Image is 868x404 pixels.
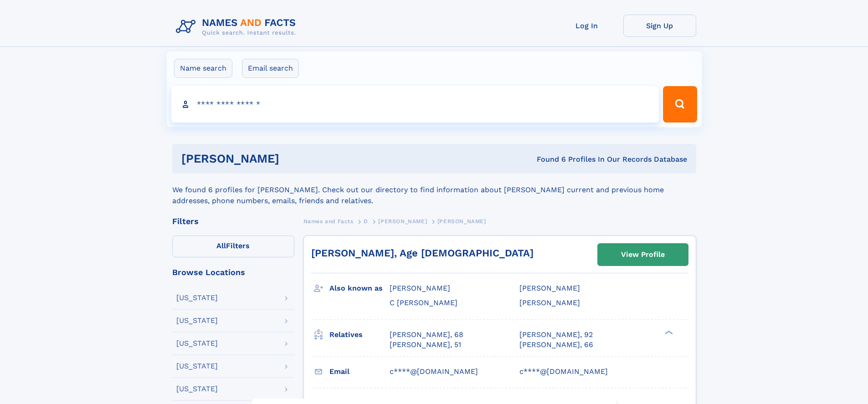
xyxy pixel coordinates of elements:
[390,284,450,292] span: [PERSON_NAME]
[216,241,226,250] span: All
[621,244,665,265] div: View Profile
[242,59,299,78] label: Email search
[519,298,580,307] span: [PERSON_NAME]
[598,244,688,266] a: View Profile
[390,330,463,340] a: [PERSON_NAME], 68
[172,15,303,39] img: Logo Names and Facts
[378,218,427,225] span: [PERSON_NAME]
[172,174,696,206] div: We found 6 profiles for [PERSON_NAME]. Check out our directory to find information about [PERSON_...
[437,218,486,225] span: [PERSON_NAME]
[550,15,623,37] a: Log In
[174,59,232,78] label: Name search
[390,298,457,307] span: C [PERSON_NAME]
[176,317,218,324] div: [US_STATE]
[364,218,368,225] span: D
[329,327,390,343] h3: Relatives
[329,281,390,296] h3: Also known as
[171,86,659,123] input: search input
[181,153,408,164] h1: [PERSON_NAME]
[519,284,580,292] span: [PERSON_NAME]
[172,235,294,257] label: Filters
[390,340,461,350] a: [PERSON_NAME], 51
[623,15,696,37] a: Sign Up
[172,268,294,276] div: Browse Locations
[176,294,218,302] div: [US_STATE]
[378,215,427,227] a: [PERSON_NAME]
[663,329,673,335] div: ❯
[176,363,218,370] div: [US_STATE]
[519,330,593,340] a: [PERSON_NAME], 92
[663,86,697,123] button: Search Button
[311,247,534,259] a: [PERSON_NAME], Age [DEMOGRAPHIC_DATA]
[519,340,593,350] a: [PERSON_NAME], 66
[172,217,294,225] div: Filters
[408,154,687,164] div: Found 6 Profiles In Our Records Database
[364,215,368,227] a: D
[329,364,390,379] h3: Email
[176,385,218,393] div: [US_STATE]
[176,340,218,347] div: [US_STATE]
[303,215,354,227] a: Names and Facts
